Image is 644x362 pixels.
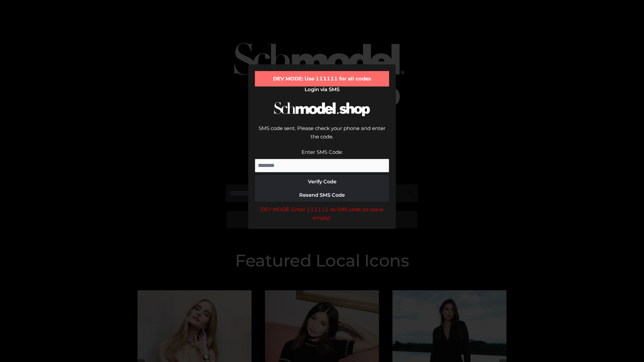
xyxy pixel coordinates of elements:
[255,124,389,148] div: SMS code sent. Please check your phone and enter the code.
[255,175,389,188] button: Verify Code
[272,96,372,122] img: Schmodel Logo
[255,188,389,202] button: Resend SMS Code
[255,71,389,86] div: DEV MODE: Use 111111 for all codes
[255,205,389,222] div: DEV MODE: Enter 111111 as SMS code (or leave empty).
[255,86,389,93] h2: Login via SMS
[302,149,343,155] label: Enter SMS Code:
